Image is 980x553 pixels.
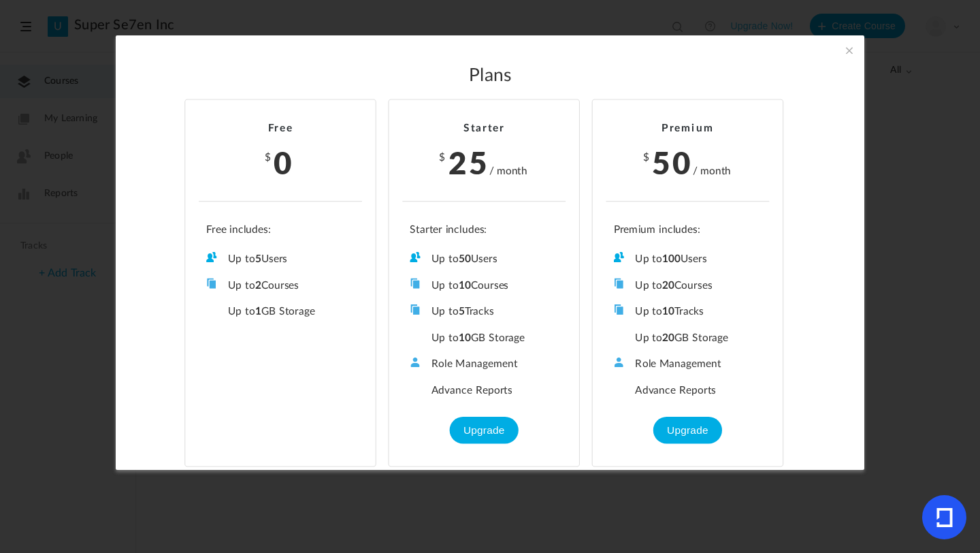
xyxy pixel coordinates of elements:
h2: Plans [146,65,834,87]
button: Upgrade [450,417,518,444]
li: Up to Users [206,252,355,266]
li: Up to Courses [206,279,355,293]
span: 50 [652,140,693,183]
span: 0 [274,140,294,183]
h2: Starter [402,123,566,136]
b: 10 [459,281,471,291]
b: 20 [662,281,674,291]
b: 10 [459,333,471,343]
li: Role Management [614,357,762,371]
li: Advance Reports [410,383,558,398]
span: $ [265,153,272,163]
b: 2 [255,281,261,291]
b: 1 [255,306,261,317]
li: Up to GB Storage [206,304,355,319]
span: 25 [448,140,489,183]
li: Advance Reports [614,383,762,398]
span: $ [439,153,446,163]
b: 20 [662,333,674,343]
b: 10 [662,306,674,317]
h2: Premium [606,123,770,136]
h2: Free [199,123,362,136]
li: Up to GB Storage [614,331,762,345]
b: 50 [459,254,471,264]
li: Up to Courses [410,279,558,293]
b: 100 [662,254,681,264]
li: Up to Tracks [410,304,558,319]
cite: / month [693,163,731,178]
b: 5 [255,254,261,264]
li: Up to Users [410,252,558,266]
li: Role Management [410,357,558,371]
span: $ [643,153,651,163]
b: 5 [459,306,465,317]
li: Up to GB Storage [410,331,558,345]
cite: / month [489,163,527,178]
li: Up to Users [614,252,762,266]
li: Up to Courses [614,279,762,293]
li: Up to Tracks [614,304,762,319]
button: Upgrade [653,417,721,444]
